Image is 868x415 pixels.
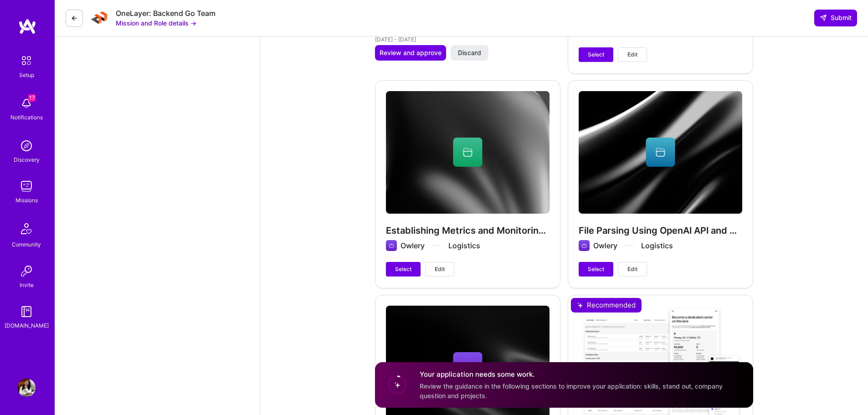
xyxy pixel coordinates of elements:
span: Review the guidance in the following sections to improve your application: skills, stand out, com... [420,382,723,400]
img: teamwork [17,177,36,195]
div: Community [12,240,41,249]
div: [DOMAIN_NAME] [5,321,49,330]
img: guide book [17,302,36,321]
img: logo [18,18,36,35]
button: Select [386,262,421,277]
div: Invite [20,280,34,290]
i: icon LeftArrowDark [71,15,78,22]
button: Mission and Role details → [116,18,196,28]
span: 17 [28,94,36,102]
img: Community [15,218,37,240]
img: bell [17,94,36,113]
span: Discard [458,48,481,57]
div: [DATE] - [DATE] [375,35,560,44]
button: Review and approve [375,45,446,61]
img: Invite [17,262,36,280]
i: icon SendLight [820,14,827,21]
span: Edit [627,265,637,273]
span: Select [395,265,411,273]
img: discovery [17,137,36,155]
button: Edit [618,47,647,62]
img: User Avatar [17,379,36,397]
span: Select [588,265,604,273]
button: Edit [425,262,454,277]
span: Edit [627,51,637,59]
div: OneLayer: Backend Go Team [116,9,216,18]
span: Review and approve [380,48,442,57]
div: Missions [15,195,38,205]
img: Company Logo [90,9,108,27]
button: Select [579,47,613,62]
button: Select [579,262,613,277]
button: Edit [618,262,647,277]
img: setup [17,51,36,70]
span: Select [588,51,604,59]
button: Discard [451,45,488,61]
h4: Your application needs some work. [420,370,742,379]
div: Notifications [10,113,43,122]
button: Submit [814,10,857,26]
a: User Avatar [15,379,38,397]
div: Setup [19,70,34,80]
span: Edit [435,265,445,273]
div: Discovery [14,155,40,164]
span: Submit [820,13,852,22]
